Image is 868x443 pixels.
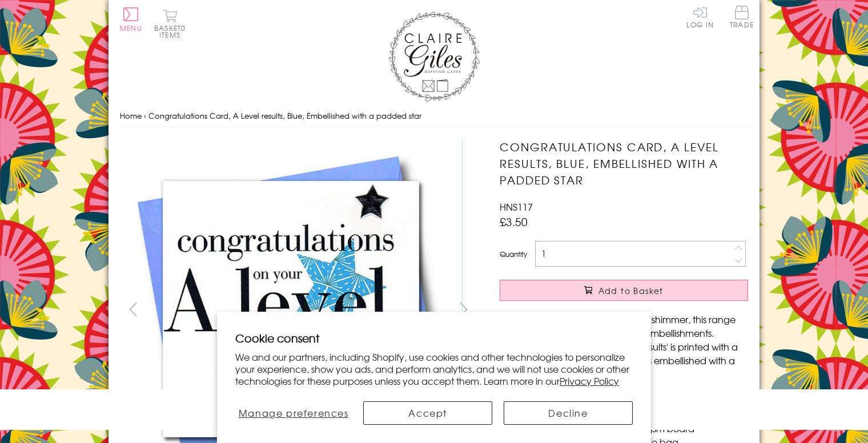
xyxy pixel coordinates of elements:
button: Manage preferences [235,401,352,425]
span: 0 items [159,23,186,40]
span: HNS117 [500,200,533,214]
button: Accept [363,401,492,425]
button: Add to Basket [500,280,748,301]
p: We and our partners, including Shopify, use cookies and other technologies to personalize your ex... [235,351,633,386]
button: Menu [120,7,142,31]
span: Add to Basket [598,285,664,296]
span: Trade [730,6,754,28]
h2: Cookie consent [235,330,633,346]
nav: breadcrumbs [120,104,748,128]
a: Log In [686,6,714,28]
button: Basket0 items [154,9,186,38]
img: Claire Giles Greetings Cards [388,11,480,102]
a: Home [120,110,142,121]
span: Menu [120,23,142,33]
span: Congratulations Card, A Level results, Blue, Embellished with a padded star [148,110,421,121]
a: Privacy Policy [560,374,619,388]
button: prev [120,296,146,322]
button: next [451,296,477,322]
a: Trade [730,6,754,30]
label: Quantity [500,249,527,259]
h1: Congratulations Card, A Level results, Blue, Embellished with a padded star [500,139,748,188]
span: › [144,110,146,121]
span: £3.50 [500,214,528,229]
span: Manage preferences [239,406,349,420]
button: Decline [504,401,633,425]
